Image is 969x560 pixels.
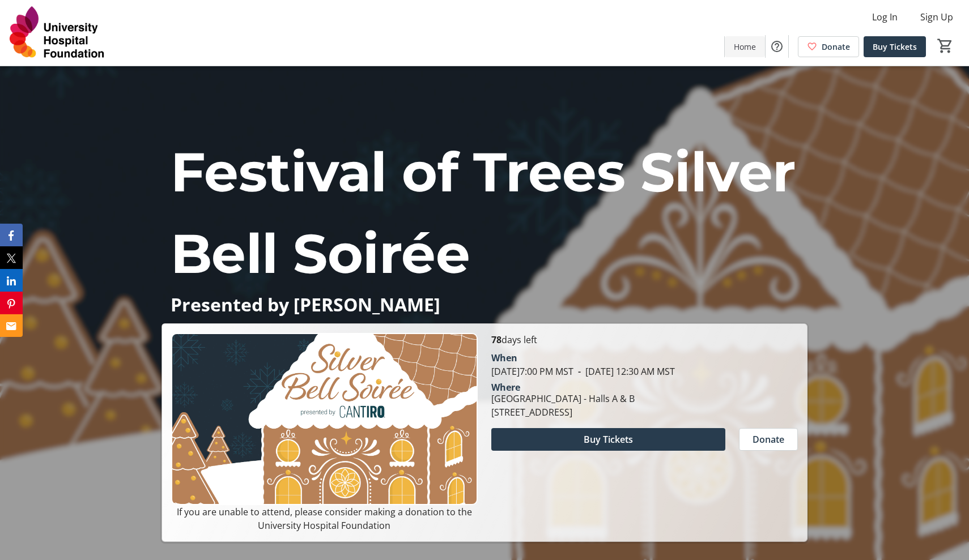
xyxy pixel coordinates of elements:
[920,10,953,24] span: Sign Up
[573,365,675,378] span: [DATE] 12:30 AM MST
[739,428,798,451] button: Donate
[935,36,955,56] button: Cart
[725,36,765,57] a: Home
[171,139,796,287] span: Festival of Trees Silver Bell Soirée
[734,41,756,53] span: Home
[863,8,907,26] button: Log In
[7,5,108,61] img: University Hospital Foundation's Logo
[491,405,635,419] div: [STREET_ADDRESS]
[573,365,585,378] span: -
[491,383,520,392] div: Where
[171,294,798,314] p: Presented by [PERSON_NAME]
[873,41,917,53] span: Buy Tickets
[798,36,859,57] a: Donate
[584,433,633,446] span: Buy Tickets
[491,334,501,346] span: 78
[822,41,850,53] span: Donate
[911,8,962,26] button: Sign Up
[864,36,926,57] a: Buy Tickets
[491,392,635,405] div: [GEOGRAPHIC_DATA] - Halls A & B
[171,505,478,532] p: If you are unable to attend, please consider making a donation to the University Hospital Foundation
[491,365,573,378] span: [DATE] 7:00 PM MST
[872,10,898,24] span: Log In
[491,428,725,451] button: Buy Tickets
[753,433,784,446] span: Donate
[491,333,798,347] p: days left
[491,351,517,365] div: When
[766,35,788,58] button: Help
[171,333,478,505] img: Campaign CTA Media Photo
